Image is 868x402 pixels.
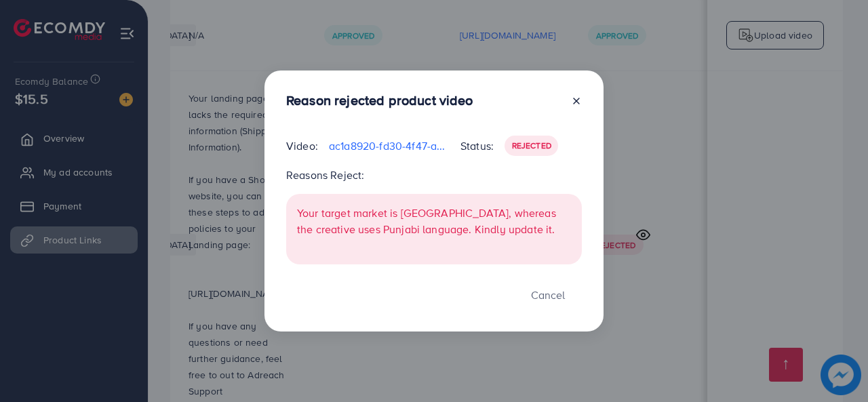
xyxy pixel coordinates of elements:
p: Reasons Reject: [286,167,582,183]
p: Your target market is [GEOGRAPHIC_DATA], whereas the creative uses Punjabi language. Kindly updat... [297,205,571,237]
span: Rejected [512,140,551,151]
h3: Reason rejected product video [286,92,473,108]
p: Video: [286,138,318,154]
p: Status: [460,138,494,154]
p: ac1a8920-fd30-4f47-abaf-87bf631b18df-1759849308747.MOV [329,138,450,154]
button: Cancel [514,281,582,310]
